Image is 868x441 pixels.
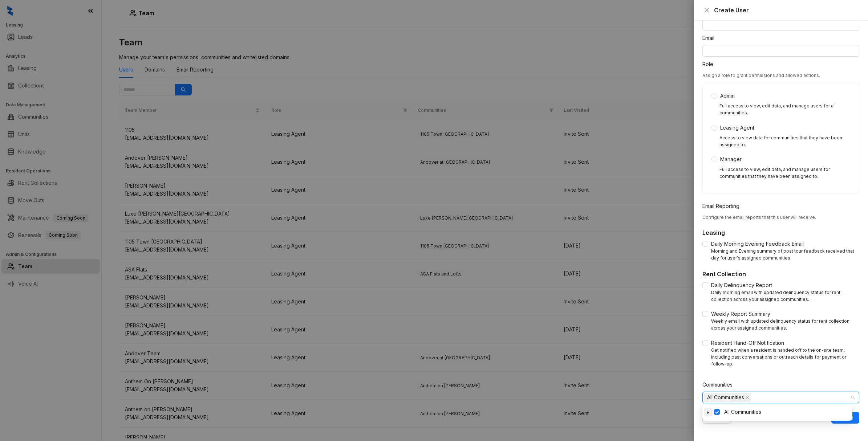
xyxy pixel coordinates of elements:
[702,381,737,389] label: Communities
[702,73,820,78] span: Assign a role to grant permissions and allowed actions.
[704,7,710,13] span: close
[702,6,711,15] button: Close
[702,45,859,57] input: Email
[719,135,850,148] div: Access to view data for communities that they have been assigned to.
[711,347,859,368] div: Get notified when a resident is handed off to the on-site team, including past conversations or o...
[708,310,773,318] span: Weekly Report Summary
[714,6,859,15] div: Create User
[702,228,859,237] h5: Leasing
[719,103,850,117] div: Full access to view, edit data, and manage users for all communities.
[721,408,851,416] span: All Communities
[711,289,859,303] div: Daily morning email with updated delinquency status for rent collection across your assigned comm...
[717,155,745,163] span: Manager
[711,318,859,332] div: Weekly email with updated delinquency status for rent collection across your assigned communities.
[702,202,744,210] label: Email Reporting
[711,248,859,262] div: Morning and Evening summary of post tour feedback received that day for user's assigned communities.
[702,34,719,42] label: Email
[702,270,859,278] h5: Rent Collection
[706,411,710,415] span: caret-down
[708,240,807,248] span: Daily Morning Evening Feedback Email
[717,92,738,100] span: Admin
[702,60,718,68] label: Role
[702,19,859,30] input: Name
[702,215,816,220] span: Configure the email reports that this user will receive.
[704,393,751,402] span: All Communities
[753,393,754,402] input: Communities
[708,281,775,289] span: Daily Delinquency Report
[717,124,757,132] span: Leasing Agent
[719,166,850,180] div: Full access to view, edit data, and manage users for communities that they have been assigned to.
[724,409,761,415] span: All Communities
[708,339,787,347] span: Resident Hand-Off Notification
[707,393,744,401] span: All Communities
[746,396,749,399] span: close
